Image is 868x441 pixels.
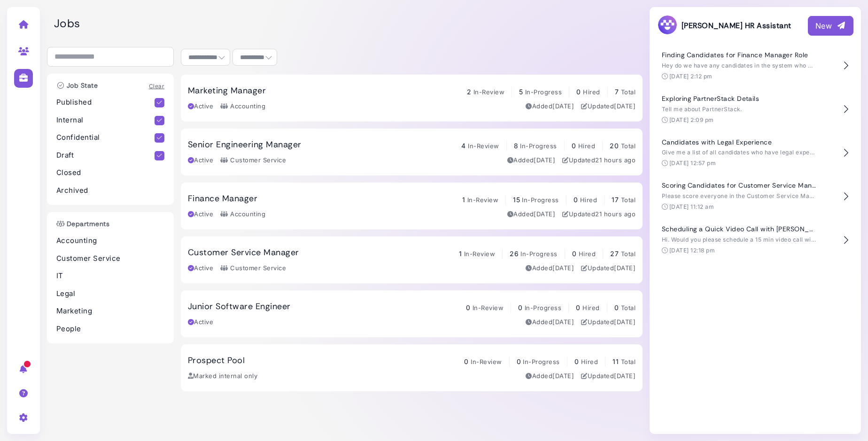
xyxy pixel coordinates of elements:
[657,131,853,175] button: Candidates with Legal Experience Give me a list of all candidates who have legal experience. [DAT...
[520,142,557,150] span: In-Progress
[188,140,301,150] h3: Senior Engineering Manager
[56,150,155,161] p: Draft
[552,318,574,326] time: Sep 16, 2025
[576,88,581,96] span: 0
[657,44,853,88] button: Finding Candidates for Finance Manager Role Hey do we have any candidates in the system who may b...
[517,357,521,365] span: 0
[513,196,520,204] span: 15
[657,15,791,37] h3: [PERSON_NAME] HR Assistant
[662,192,836,199] span: Please score everyone in the Customer Service Manager job
[669,160,716,167] time: [DATE] 12:57 pm
[621,142,635,150] span: Total
[56,115,155,126] p: Internal
[614,304,619,312] span: 0
[574,357,579,365] span: 0
[52,220,114,228] h3: Departments
[181,129,643,175] a: Senior Engineering Manager 4 In-Review 8 In-Progress 0 Hired 20 Total Active Customer Service Add...
[526,264,574,273] div: Added
[815,20,846,31] div: New
[576,304,580,312] span: 0
[52,82,102,90] h3: Job State
[808,16,853,36] button: New
[583,88,600,96] span: Hired
[621,88,635,96] span: Total
[56,271,164,281] p: IT
[188,318,213,327] div: Active
[552,264,574,272] time: Sep 16, 2025
[149,83,164,90] a: Clear
[56,289,164,299] p: Legal
[181,344,643,391] a: Prospect Pool 0 In-Review 0 In-Progress 0 Hired 11 Total Marked internal only Added[DATE] Updated...
[579,250,596,258] span: Hired
[518,304,522,312] span: 0
[612,196,619,204] span: 17
[510,250,519,258] span: 26
[662,106,742,113] span: Tell me about PartnerStack.
[471,358,502,365] span: In-Review
[188,102,213,111] div: Active
[614,102,635,110] time: Sep 16, 2025
[662,182,817,190] h4: Scoring Candidates for Customer Service Manager Role
[188,156,213,165] div: Active
[581,358,598,365] span: Hired
[56,306,164,317] p: Marketing
[581,102,635,111] div: Updated
[562,210,635,219] div: Updated
[519,88,523,96] span: 5
[581,318,635,327] div: Updated
[467,196,498,204] span: In-Review
[473,304,504,312] span: In-Review
[522,196,558,204] span: In-Progress
[220,264,286,273] div: Customer Service
[464,250,495,258] span: In-Review
[534,210,555,218] time: Sep 16, 2025
[621,196,635,204] span: Total
[657,175,853,218] button: Scoring Candidates for Customer Service Manager Role Please score everyone in the Customer Servic...
[572,250,576,258] span: 0
[525,304,561,312] span: In-Progress
[56,167,164,178] p: Closed
[181,75,643,122] a: Marketing Manager 2 In-Review 5 In-Progress 0 Hired 7 Total Active Accounting Added[DATE] Updated...
[612,357,619,365] span: 11
[526,318,574,327] div: Added
[188,264,213,273] div: Active
[662,149,829,156] span: Give me a list of all candidates who have legal experience.
[657,218,853,262] button: Scheduling a Quick Video Call with [PERSON_NAME] Hi. Would you please schedule a 15 min video cal...
[188,210,213,219] div: Active
[220,210,265,219] div: Accounting
[507,156,556,165] div: Added
[188,86,266,96] h3: Marketing Manager
[54,17,643,30] h2: Jobs
[614,372,635,380] time: Sep 16, 2025
[56,185,164,196] p: Archived
[467,88,471,96] span: 2
[466,304,470,312] span: 0
[572,142,576,150] span: 0
[56,97,155,108] p: Published
[56,253,164,264] p: Customer Service
[595,156,635,164] time: Sep 18, 2025
[621,304,635,312] span: Total
[615,88,619,96] span: 7
[662,138,817,146] h4: Candidates with Legal Experience
[507,210,556,219] div: Added
[473,88,504,96] span: In-Review
[580,196,597,204] span: Hired
[657,88,853,131] button: Exploring PartnerStack Details Tell me about PartnerStack. [DATE] 2:09 pm
[581,372,635,381] div: Updated
[526,372,574,381] div: Added
[56,324,164,335] p: People
[562,156,635,165] div: Updated
[662,225,817,233] h4: Scheduling a Quick Video Call with [PERSON_NAME]
[614,318,635,326] time: Sep 16, 2025
[188,302,291,312] h3: Junior Software Engineer
[662,51,817,59] h4: Finding Candidates for Finance Manager Role
[56,132,155,143] p: Confidential
[188,356,245,366] h3: Prospect Pool
[610,142,619,150] span: 20
[526,102,574,111] div: Added
[462,196,465,204] span: 1
[220,156,286,165] div: Customer Service
[534,156,555,164] time: Sep 16, 2025
[220,102,265,111] div: Accounting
